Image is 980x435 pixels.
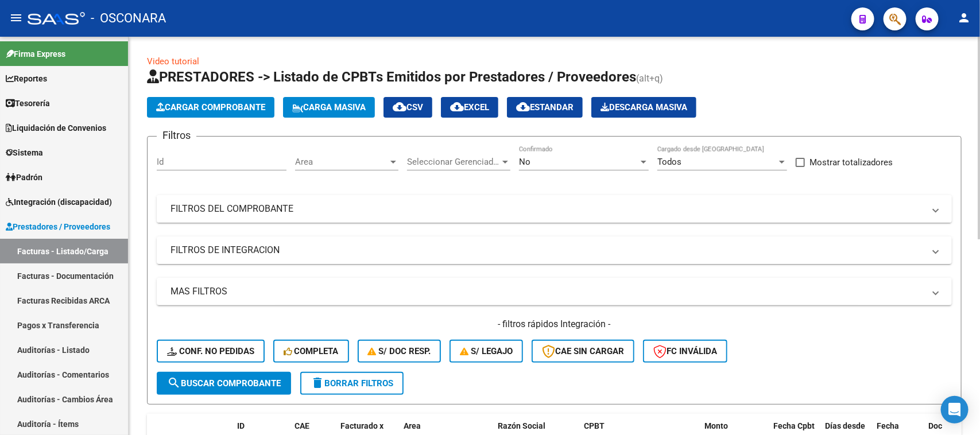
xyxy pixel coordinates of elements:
span: Descarga Masiva [601,102,687,112]
span: Buscar Comprobante [167,378,281,389]
mat-expansion-panel-header: FILTROS DEL COMPROBANTE [157,195,952,223]
span: Sistema [6,146,43,159]
span: PRESTADORES -> Listado de CPBTs Emitidos por Prestadores / Proveedores [147,69,636,85]
mat-icon: person [957,11,971,25]
mat-icon: menu [9,11,23,25]
mat-icon: cloud_download [516,100,530,114]
mat-expansion-panel-header: MAS FILTROS [157,278,952,305]
mat-icon: search [167,376,181,390]
button: S/ legajo [450,340,523,363]
span: Conf. no pedidas [167,346,254,356]
mat-panel-title: FILTROS DEL COMPROBANTE [171,203,924,215]
span: Carga Masiva [292,102,366,112]
span: Completa [284,346,339,356]
span: No [519,157,530,167]
mat-expansion-panel-header: FILTROS DE INTEGRACION [157,236,952,264]
span: Fecha Cpbt [773,421,815,430]
span: Mostrar totalizadores [809,156,893,169]
button: Cargar Comprobante [147,97,274,118]
span: Estandar [516,102,574,112]
button: Completa [273,340,349,363]
div: Open Intercom Messenger [941,396,969,424]
mat-panel-title: MAS FILTROS [171,285,924,298]
button: Conf. no pedidas [157,340,265,363]
h3: Filtros [157,127,196,143]
span: ID [237,421,245,430]
button: Borrar Filtros [300,372,404,395]
button: Estandar [507,97,583,118]
span: - OSCONARA [91,6,166,31]
button: S/ Doc Resp. [358,340,441,363]
a: Video tutorial [147,56,199,67]
span: Cargar Comprobante [156,102,265,112]
span: Todos [657,157,681,167]
mat-icon: cloud_download [393,100,406,114]
button: CSV [384,97,432,118]
h4: - filtros rápidos Integración - [157,318,952,331]
span: Area [404,421,421,430]
button: Carga Masiva [283,97,375,118]
span: Liquidación de Convenios [6,122,106,134]
span: Prestadores / Proveedores [6,220,110,233]
span: Tesorería [6,97,50,110]
button: CAE SIN CARGAR [532,340,634,363]
span: Razón Social [498,421,545,430]
app-download-masive: Descarga masiva de comprobantes (adjuntos) [591,97,696,118]
button: FC Inválida [643,340,727,363]
span: Integración (discapacidad) [6,196,112,208]
span: EXCEL [450,102,489,112]
mat-panel-title: FILTROS DE INTEGRACION [171,244,924,257]
span: S/ legajo [460,346,513,356]
span: Firma Express [6,48,65,60]
span: S/ Doc Resp. [368,346,431,356]
span: CSV [393,102,423,112]
span: Padrón [6,171,42,184]
span: Area [295,157,388,167]
span: CAE SIN CARGAR [542,346,624,356]
span: Monto [704,421,728,430]
span: (alt+q) [636,73,663,84]
span: Seleccionar Gerenciador [407,157,500,167]
span: CPBT [584,421,605,430]
span: FC Inválida [653,346,717,356]
mat-icon: cloud_download [450,100,464,114]
span: CAE [295,421,309,430]
button: Buscar Comprobante [157,372,291,395]
button: Descarga Masiva [591,97,696,118]
span: Reportes [6,72,47,85]
span: Borrar Filtros [311,378,393,389]
button: EXCEL [441,97,498,118]
mat-icon: delete [311,376,324,390]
